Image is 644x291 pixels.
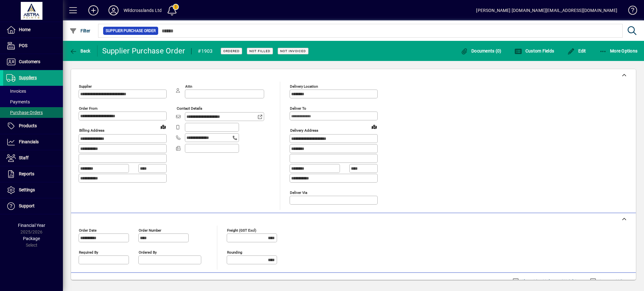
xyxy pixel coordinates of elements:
[79,84,92,89] mat-label: Supplier
[19,43,27,48] span: POS
[3,86,63,96] a: Invoices
[19,27,31,32] span: Home
[3,134,63,150] a: Financials
[3,198,63,214] a: Support
[290,106,306,111] mat-label: Deliver To
[290,190,307,195] mat-label: Deliver via
[139,250,157,254] mat-label: Ordered by
[459,45,503,57] button: Documents (0)
[68,25,92,36] button: Filter
[124,5,162,15] div: Wildcrosslands Ltd
[19,123,37,128] span: Products
[514,48,554,53] span: Custom Fields
[249,49,270,53] span: Not Filled
[23,236,40,241] span: Package
[185,84,192,89] mat-label: Attn
[19,139,39,144] span: Financials
[290,84,318,89] mat-label: Delivery Location
[513,45,556,57] button: Custom Fields
[624,1,636,22] a: Knowledge Base
[103,5,124,16] button: Profile
[599,48,638,53] span: More Options
[566,45,588,57] button: Edit
[83,5,103,16] button: Add
[3,38,63,54] a: POS
[18,223,45,228] span: Financial Year
[3,96,63,107] a: Payments
[19,203,35,208] span: Support
[476,5,617,15] div: [PERSON_NAME] [DOMAIN_NAME][EMAIL_ADDRESS][DOMAIN_NAME]
[198,46,213,56] div: #1903
[19,75,37,80] span: Suppliers
[69,48,91,53] span: Back
[223,49,240,53] span: Ordered
[158,122,168,132] a: View on map
[3,150,63,166] a: Staff
[19,59,40,64] span: Customers
[6,99,30,104] span: Payments
[227,250,242,254] mat-label: Rounding
[69,28,91,33] span: Filter
[102,46,185,56] div: Supplier Purchase Order
[6,110,43,115] span: Purchase Orders
[19,187,35,192] span: Settings
[227,228,256,232] mat-label: Freight (GST excl)
[598,45,639,57] button: More Options
[79,228,97,232] mat-label: Order date
[106,28,156,34] span: Supplier Purchase Order
[597,278,628,284] label: Compact View
[280,49,306,53] span: Not Invoiced
[139,228,161,232] mat-label: Order number
[63,45,97,57] app-page-header-button: Back
[19,171,34,176] span: Reports
[369,122,379,132] a: View on map
[3,54,63,70] a: Customers
[6,89,26,94] span: Invoices
[68,45,92,57] button: Back
[3,22,63,38] a: Home
[79,106,97,111] mat-label: Order from
[567,48,586,53] span: Edit
[3,166,63,182] a: Reports
[3,118,63,134] a: Products
[19,155,29,160] span: Staff
[3,182,63,198] a: Settings
[520,278,579,284] label: Show Line Volumes/Weights
[461,48,502,53] span: Documents (0)
[79,250,98,254] mat-label: Required by
[3,107,63,118] a: Purchase Orders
